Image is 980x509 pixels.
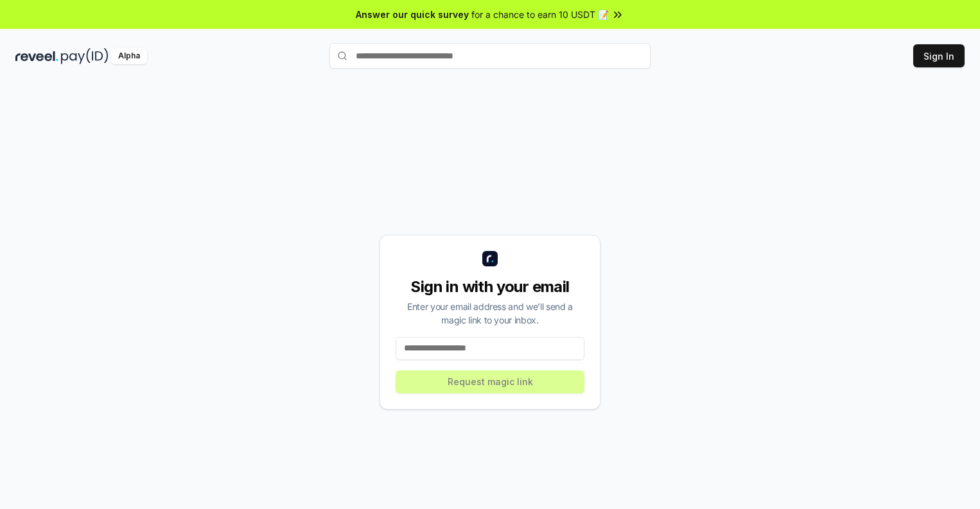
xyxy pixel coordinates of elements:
[396,300,584,327] div: Enter your email address and we’ll send a magic link to your inbox.
[111,48,147,64] div: Alpha
[471,8,609,21] span: for a chance to earn 10 USDT 📝
[396,277,584,297] div: Sign in with your email
[482,251,498,266] img: logo_small
[356,8,469,21] span: Answer our quick survey
[913,44,965,67] button: Sign In
[15,48,58,64] img: reveel_dark
[61,48,109,64] img: pay_id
